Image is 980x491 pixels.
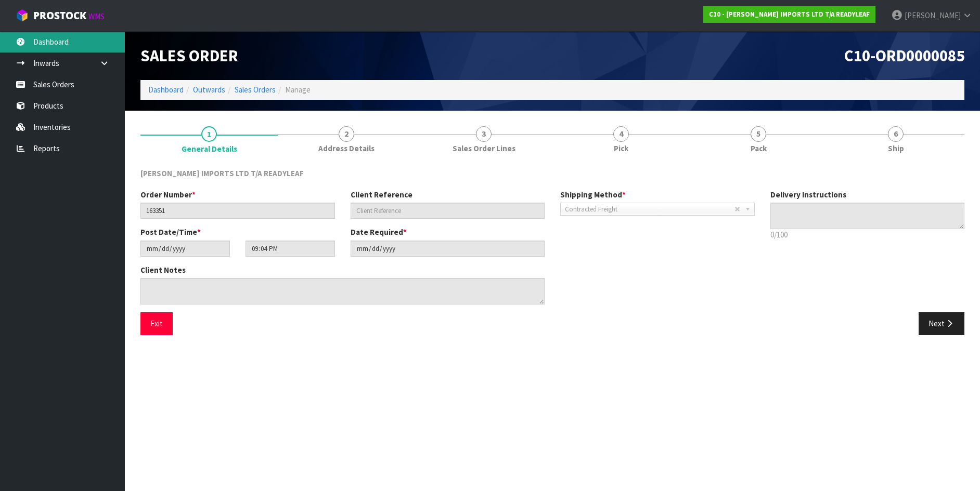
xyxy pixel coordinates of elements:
[182,143,237,154] span: General Details
[770,189,846,200] label: Delivery Instructions
[33,9,86,22] span: ProStock
[919,312,964,335] button: Next
[193,85,225,95] a: Outwards
[140,264,186,275] label: Client Notes
[140,45,238,66] span: Sales Order
[339,126,354,142] span: 2
[905,10,961,20] span: [PERSON_NAME]
[560,189,626,200] label: Shipping Method
[140,168,304,178] span: [PERSON_NAME] IMPORTS LTD T/A READYLEAF
[453,143,515,154] span: Sales Order Lines
[235,85,276,95] a: Sales Orders
[709,10,870,19] strong: C10 - [PERSON_NAME] IMPORTS LTD T/A READYLEAF
[318,143,375,154] span: Address Details
[88,11,105,21] small: WMS
[476,126,492,142] span: 3
[140,203,335,219] input: Order Number
[140,312,173,335] button: Exit
[16,9,29,22] img: cube-alt.png
[351,227,407,237] label: Date Required
[888,143,904,154] span: Ship
[888,126,904,142] span: 6
[285,85,311,95] span: Manage
[565,203,734,216] span: Contracted Freight
[201,126,217,142] span: 1
[614,143,628,154] span: Pick
[351,189,412,200] label: Client Reference
[351,203,545,219] input: Client Reference
[140,160,964,343] span: General Details
[751,126,766,142] span: 5
[140,227,201,237] label: Post Date/Time
[751,143,767,154] span: Pack
[844,45,964,66] span: C10-ORD0000085
[148,85,184,95] a: Dashboard
[613,126,629,142] span: 4
[140,189,196,200] label: Order Number
[770,229,965,240] p: 0/100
